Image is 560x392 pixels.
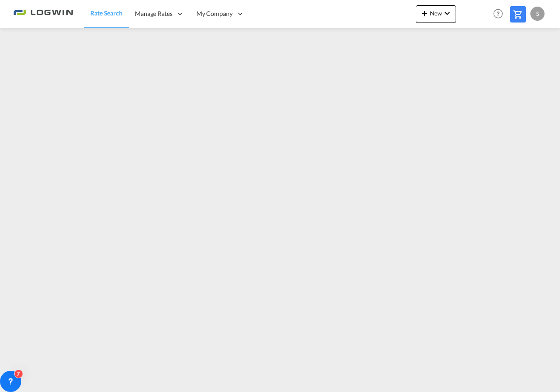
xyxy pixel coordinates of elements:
[196,9,233,18] span: My Company
[530,7,545,21] div: S
[419,10,453,17] span: New
[491,6,510,22] div: Help
[442,8,453,19] md-icon: icon-chevron-down
[491,6,506,21] span: Help
[90,9,123,17] span: Rate Search
[135,9,173,18] span: Manage Rates
[419,8,430,19] md-icon: icon-plus 400-fg
[13,4,73,24] img: 2761ae10d95411efa20a1f5e0282d2d7.png
[416,5,456,23] button: icon-plus 400-fgNewicon-chevron-down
